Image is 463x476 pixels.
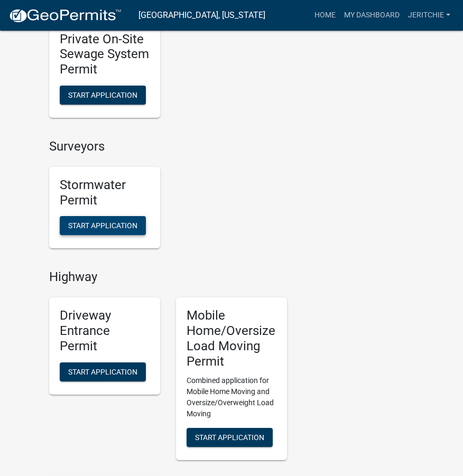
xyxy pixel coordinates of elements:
h4: Surveyors [49,139,287,154]
span: Start Application [68,221,137,230]
button: Start Application [60,86,146,105]
h5: Private On-Site Sewage System Permit [60,32,150,77]
h4: Highway [49,269,287,285]
button: Start Application [60,362,146,381]
span: Start Application [195,433,264,442]
p: Combined application for Mobile Home Moving and Oversize/Overweight Load Moving [187,375,276,419]
button: Start Application [60,216,146,235]
a: jeritchie [404,5,455,25]
a: My Dashboard [340,5,404,25]
span: Start Application [68,367,137,376]
button: Start Application [187,428,273,447]
h5: Stormwater Permit [60,178,150,208]
span: Start Application [68,91,137,99]
h5: Driveway Entrance Permit [60,308,150,353]
h5: Mobile Home/Oversize Load Moving Permit [187,308,276,369]
a: Home [310,5,340,25]
a: [GEOGRAPHIC_DATA], [US_STATE] [138,6,265,24]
